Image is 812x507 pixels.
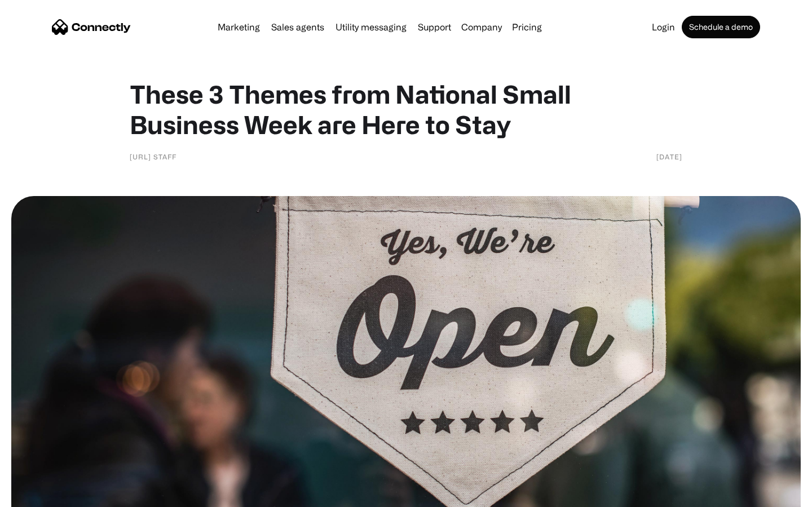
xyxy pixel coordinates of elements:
[52,19,131,35] a: home
[11,487,68,503] aside: Language selected: English
[267,23,329,32] a: Sales agents
[413,23,456,32] a: Support
[23,487,68,503] ul: Language list
[461,19,502,35] div: Company
[331,23,411,32] a: Utility messaging
[130,151,176,162] div: [URL] Staff
[458,19,505,35] div: Company
[130,79,682,140] h1: These 3 Themes from National Small Business Week are Here to Stay
[656,151,682,162] div: [DATE]
[682,16,760,38] a: Schedule a demo
[213,23,264,32] a: Marketing
[507,23,546,32] a: Pricing
[647,23,679,32] a: Login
